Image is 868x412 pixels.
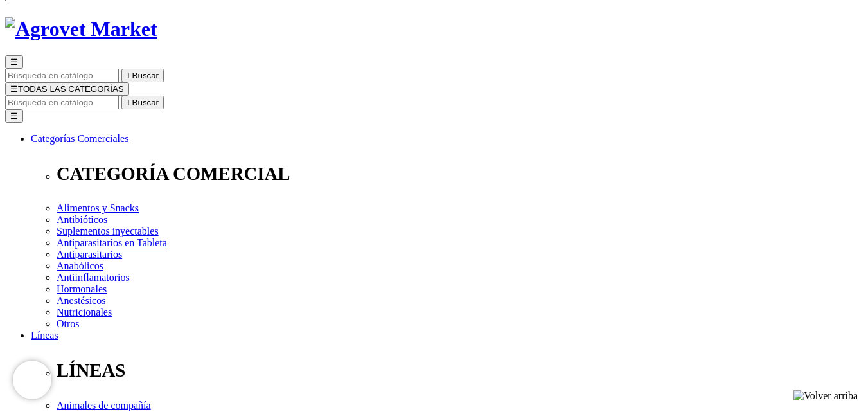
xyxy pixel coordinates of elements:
span: ☰ [10,84,18,94]
a: Antiparasitarios en Tableta [57,237,167,248]
a: Alimentos y Snacks [57,202,139,213]
button:  Buscar [121,96,164,109]
a: Anestésicos [57,295,105,306]
a: Antiparasitarios [57,249,122,260]
span: Buscar [132,71,159,80]
a: Suplementos inyectables [57,226,159,237]
a: Nutricionales [57,307,112,318]
button: ☰ [5,55,23,69]
input: Buscar [5,96,119,109]
a: Categorías Comerciales [31,133,128,144]
iframe: Brevo live chat [13,361,51,399]
a: Hormonales [57,283,107,294]
a: Otros [57,318,80,329]
input: Buscar [5,69,119,82]
span: ☰ [10,57,18,67]
a: Anabólicos [57,260,103,271]
i:  [127,98,130,107]
span: Buscar [132,98,159,107]
button:  Buscar [121,69,164,82]
a: Animales de compañía [57,400,151,411]
a: Antibióticos [57,214,107,225]
p: LÍNEAS [57,360,863,381]
img: Volver arriba [793,390,858,402]
button: ☰TODAS LAS CATEGORÍAS [5,82,129,96]
a: Antiinflamatorios [57,272,130,283]
img: Agrovet Market [5,17,157,41]
i:  [127,71,130,80]
p: CATEGORÍA COMERCIAL [57,163,863,184]
button: ☰ [5,109,23,123]
a: Líneas [31,330,58,341]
